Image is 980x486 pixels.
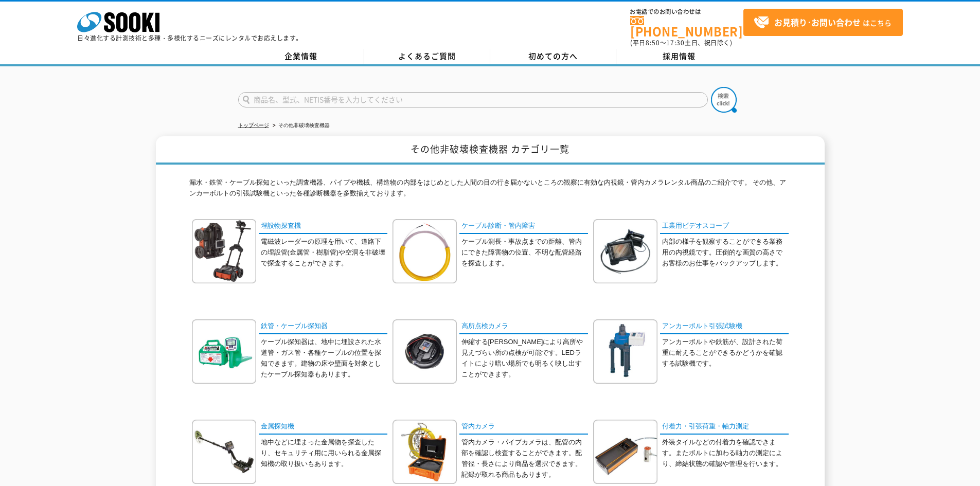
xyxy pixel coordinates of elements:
[662,437,789,469] p: 外装タイルなどの付着力を確認できます。またボルトに加わる軸力の測定により、締結状態の確認や管理を行います。
[192,219,256,283] img: 埋設物探査機
[616,49,742,64] a: 採用情報
[261,237,387,268] p: 電磁波レーダーの原理を用いて、道路下の埋設管(金属管・樹脂管)や空洞を非破壊で探査することができます。
[490,49,616,64] a: 初めての方へ
[630,16,743,37] a: [PHONE_NUMBER]
[630,38,732,47] span: (平日 ～ 土日、祝日除く)
[528,50,578,62] span: 初めての方へ
[660,219,789,234] a: 工業用ビデオスコープ
[192,420,256,484] img: 金属探知機
[630,9,743,15] span: お電話でのお問い合わせは
[593,219,657,283] img: 工業用ビデオスコープ
[238,92,708,107] input: 商品名、型式、NETIS番号を入力してください
[774,16,861,28] strong: お見積り･お問い合わせ
[261,437,387,469] p: 地中などに埋まった金属物を探査したり、セキュリティ用に用いられる金属探知機の取り扱いもあります。
[461,237,588,268] p: ケーブル測長・事故点までの距離、管内にできた障害物の位置、不明な配管経路を探査します。
[461,437,588,480] p: 管内カメラ・パイプカメラは、配管の内部を確認し検査することができます。配管径・長さにより商品を選択できます。記録が取れる商品もあります。
[662,237,789,268] p: 内部の様子を観察することができる業務用の内視鏡です。圧倒的な画質の高さでお客様のお仕事をバックアップします。
[743,9,903,36] a: お見積り･お問い合わせはこちら
[459,219,588,234] a: ケーブル診断・管内障害
[364,49,490,64] a: よくあるご質問
[593,319,657,384] img: アンカーボルト引張試験機
[593,420,657,484] img: 付着力・引張荷重・軸力測定
[660,319,789,334] a: アンカーボルト引張試験機
[261,337,387,380] p: ケーブル探知器は、地中に埋設された水道管・ガス管・各種ケーブルの位置を探知できます。建物の床や壁面を対象としたケーブル探知器もあります。
[646,38,660,47] span: 8:50
[459,319,588,334] a: 高所点検カメラ
[666,38,685,47] span: 17:30
[259,219,387,234] a: 埋設物探査機
[271,120,330,131] li: その他非破壊検査機器
[393,319,457,384] img: 高所点検カメラ
[259,420,387,435] a: 金属探知機
[662,337,789,369] p: アンカーボルトや鉄筋が、設計された荷重に耐えることができるかどうかを確認する試験機です。
[393,420,457,484] img: 管内カメラ
[711,87,737,113] img: btn_search.png
[459,420,588,435] a: 管内カメラ
[660,420,789,435] a: 付着力・引張荷重・軸力測定
[461,337,588,380] p: 伸縮する[PERSON_NAME]により高所や見えづらい所の点検が可能です。LEDライトにより暗い場所でも明るく映し出すことができます。
[238,49,364,64] a: 企業情報
[77,35,302,41] p: 日々進化する計測技術と多種・多様化するニーズにレンタルでお応えします。
[156,136,825,165] h1: その他非破壊検査機器 カテゴリ一覧
[259,319,387,334] a: 鉄管・ケーブル探知器
[189,177,791,204] p: 漏水・鉄管・ケーブル探知といった調査機器、パイプや機械、構造物の内部をはじめとした人間の目の行き届かないところの観察に有効な内視鏡・管内カメラレンタル商品のご紹介です。 その他、アンカーボルトの...
[238,122,269,128] a: トップページ
[393,219,457,283] img: ケーブル診断・管内障害
[754,15,892,30] span: はこちら
[192,319,256,384] img: 鉄管・ケーブル探知器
